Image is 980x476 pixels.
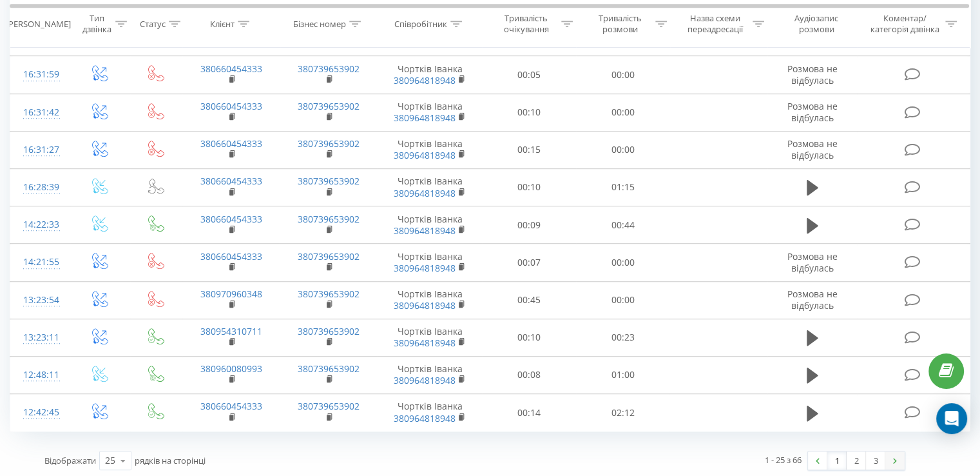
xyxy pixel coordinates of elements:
[494,14,559,35] div: Тривалість очікування
[200,250,262,263] a: 380660454333
[483,131,576,168] td: 00:15
[394,187,456,199] a: 380964818948
[394,112,456,124] a: 380964818948
[210,19,235,30] div: Клієнт
[394,337,456,349] a: 380964818948
[779,14,854,35] div: Аудіозапис розмови
[81,14,111,35] div: Тип дзвінка
[483,56,576,94] td: 00:05
[483,94,576,131] td: 00:10
[394,149,456,161] a: 380964818948
[378,94,483,131] td: Чортків Іванка
[23,288,57,313] div: 13:23:54
[293,19,346,30] div: Бізнес номер
[298,250,360,263] a: 380739653902
[23,362,57,388] div: 12:48:11
[576,394,669,431] td: 02:12
[576,131,669,168] td: 00:00
[576,206,669,244] td: 00:44
[483,281,576,319] td: 00:45
[787,250,838,274] span: Розмова не відбулась
[298,175,360,187] a: 380739653902
[483,244,576,281] td: 00:07
[378,281,483,319] td: Чортків Іванка
[682,14,749,35] div: Назва схеми переадресації
[483,319,576,356] td: 00:10
[378,168,483,206] td: Чортків Іванка
[765,453,802,466] div: 1 - 25 з 66
[200,100,262,112] a: 380660454333
[44,455,96,466] span: Відображати
[576,281,669,319] td: 00:00
[200,325,262,337] a: 380954310711
[483,168,576,206] td: 00:10
[378,56,483,94] td: Чортків Іванка
[866,451,885,470] a: 3
[483,206,576,244] td: 00:09
[394,74,456,86] a: 380964818948
[483,356,576,393] td: 00:08
[298,137,360,150] a: 380739653902
[200,288,262,300] a: 380970960348
[787,288,838,312] span: Розмова не відбулась
[23,62,57,87] div: 16:31:59
[394,374,456,386] a: 380964818948
[576,94,669,131] td: 00:00
[394,37,456,49] a: 380964818948
[23,137,57,163] div: 16:31:27
[298,63,360,75] a: 380739653902
[847,451,866,470] a: 2
[23,212,57,237] div: 14:22:33
[23,400,57,425] div: 12:42:45
[394,299,456,312] a: 380964818948
[378,319,483,356] td: Чортків Іванка
[394,412,456,424] a: 380964818948
[787,137,838,161] span: Розмова не відбулась
[378,244,483,281] td: Чортків Іванка
[200,63,262,75] a: 380660454333
[378,131,483,168] td: Чортків Іванка
[787,63,838,86] span: Розмова не відбулась
[135,455,206,466] span: рядків на сторінці
[105,454,115,467] div: 25
[298,288,360,300] a: 380739653902
[140,19,166,30] div: Статус
[576,356,669,393] td: 01:00
[298,213,360,225] a: 380739653902
[298,325,360,337] a: 380739653902
[23,250,57,275] div: 14:21:55
[200,362,262,375] a: 380960080993
[23,100,57,125] div: 16:31:42
[200,213,262,225] a: 380660454333
[378,394,483,431] td: Чортків Іванка
[200,400,262,412] a: 380660454333
[394,224,456,237] a: 380964818948
[6,19,71,30] div: [PERSON_NAME]
[200,137,262,150] a: 380660454333
[378,356,483,393] td: Чортків Іванка
[827,451,847,470] a: 1
[787,25,838,49] span: Розмова не відбулась
[787,100,838,124] span: Розмова не відбулась
[394,19,447,30] div: Співробітник
[298,362,360,375] a: 380739653902
[576,319,669,356] td: 00:23
[23,175,57,200] div: 16:28:39
[378,206,483,244] td: Чортків Іванка
[936,403,967,434] div: Open Intercom Messenger
[588,14,652,35] div: Тривалість розмови
[483,394,576,431] td: 00:14
[576,168,669,206] td: 01:15
[576,244,669,281] td: 00:00
[394,262,456,274] a: 380964818948
[200,175,262,187] a: 380660454333
[298,100,360,112] a: 380739653902
[576,56,669,94] td: 00:00
[298,400,360,412] a: 380739653902
[867,14,942,35] div: Коментар/категорія дзвінка
[23,325,57,350] div: 13:23:11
